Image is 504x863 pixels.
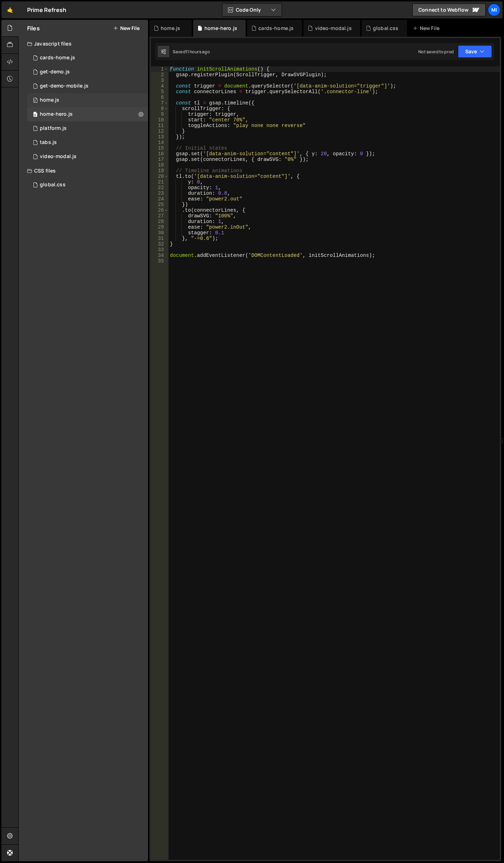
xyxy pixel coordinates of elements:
div: video-modal.js [40,153,76,160]
div: 32 [151,241,168,247]
div: 12 [151,128,168,134]
div: 2 [151,72,168,78]
div: Prime Refresh [27,6,66,14]
div: 15 [151,145,168,151]
div: 16983/46577.css [27,178,148,192]
div: 24 [151,196,168,202]
div: 16983/46734.js [27,135,148,150]
div: 1 [151,66,168,72]
span: 0 [33,98,37,104]
div: 6 [151,95,168,100]
button: New File [113,25,140,31]
div: cards-home.js [258,25,294,32]
div: 31 [151,236,168,241]
div: Not saved to prod [418,49,454,55]
button: Save [458,45,492,58]
div: 13 [151,134,168,140]
div: get-demo-mobile.js [40,83,88,89]
div: home-hero.js [204,25,237,32]
a: 🤙 [1,1,19,18]
a: Connect to Webflow [412,4,486,16]
div: New File [413,25,442,32]
div: 16983/46693.js [27,79,148,93]
div: 16983/46578.js [27,93,148,107]
div: 34 [151,253,168,258]
div: 21 [151,179,168,185]
h2: Files [27,24,40,32]
div: cards-home.js [40,55,75,61]
div: 16983/46692.js [27,65,148,79]
div: 18 [151,162,168,168]
div: global.css [373,25,399,32]
div: 9 [151,111,168,117]
div: 3 [151,78,168,83]
div: video-modal.js [315,25,352,32]
div: platform.js [40,125,67,132]
div: 4 [151,83,168,89]
div: 7 [151,100,168,106]
div: 8 [151,106,168,111]
div: 33 [151,247,168,253]
div: 27 [151,213,168,219]
div: home-hero.js [40,111,73,117]
div: get-demo.js [40,69,70,75]
a: Mi [488,4,500,16]
div: 16983/47433.js [27,107,148,121]
div: tabs.js [40,139,57,146]
div: 29 [151,224,168,230]
div: 28 [151,219,168,224]
div: 22 [151,185,168,191]
div: 26 [151,207,168,213]
div: 25 [151,202,168,207]
div: 16983/47444.js [27,150,148,164]
div: home.js [40,97,59,103]
div: 5 [151,89,168,95]
div: global.css [40,182,66,188]
div: 16983/46739.js [27,121,148,135]
div: 30 [151,230,168,236]
div: Saved [173,49,210,55]
div: 11 hours ago [185,49,210,55]
button: Code Only [222,4,282,16]
span: 0 [33,112,37,118]
div: 14 [151,140,168,145]
div: Javascript files [19,37,148,51]
div: 20 [151,174,168,179]
div: CSS files [19,164,148,178]
div: home.js [161,25,180,32]
div: 16983/47432.js [27,51,148,65]
div: 17 [151,157,168,162]
div: 23 [151,191,168,196]
div: 10 [151,117,168,123]
div: 19 [151,168,168,174]
div: 35 [151,258,168,264]
div: 16 [151,151,168,157]
div: 11 [151,123,168,128]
